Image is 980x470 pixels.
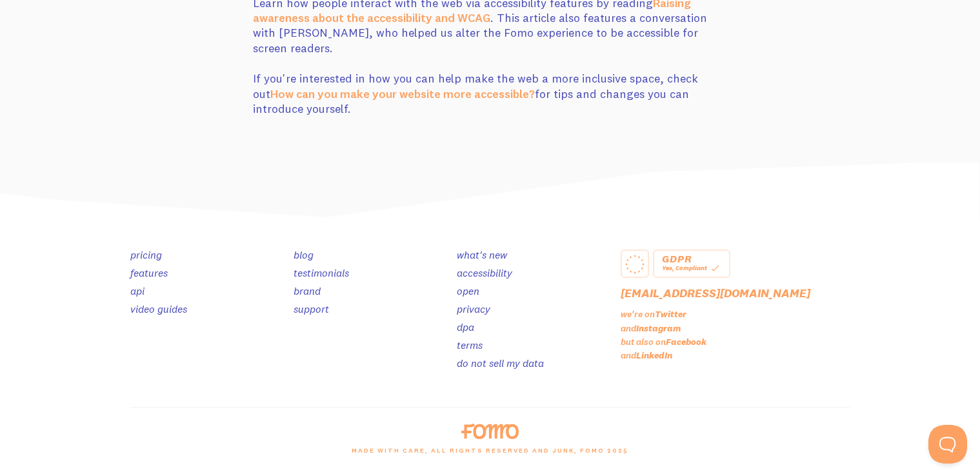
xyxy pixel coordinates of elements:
[270,86,535,101] a: How can you make your website more accessible?
[666,336,706,348] a: Facebook
[636,349,672,361] a: LinkedIn
[621,349,850,361] p: and
[636,322,681,334] a: Instagram
[461,424,519,439] img: fomo-logo-orange-8ab935bcb42dfda78e33409a85f7af36b90c658097e6bb5368b87284a318b3da.svg
[662,262,721,274] div: Yes, Compliant
[130,266,168,279] a: features
[928,425,967,464] iframe: Help Scout Beacon - Open
[655,308,686,320] a: Twitter
[457,266,512,279] a: accessibility
[621,286,810,300] a: [EMAIL_ADDRESS][DOMAIN_NAME]
[294,266,349,279] a: testimonials
[621,322,850,334] p: and
[253,71,728,116] p: If you're interested in how you can help make the web a more inclusive space, check out for tips ...
[123,439,858,470] div: made with care, all rights reserved and junk, Fomo 2025
[662,255,721,262] div: GDPR
[457,320,474,333] a: dpa
[457,338,483,351] a: terms
[294,248,314,261] a: blog
[294,284,321,297] a: brand
[457,357,544,369] a: do not sell my data
[621,308,850,320] p: we're on
[457,302,490,315] a: privacy
[130,284,145,297] a: api
[130,302,187,315] a: video guides
[457,284,479,297] a: open
[130,248,162,261] a: pricing
[621,336,850,348] p: but also on
[653,250,730,278] a: GDPR Yes, Compliant
[457,248,507,261] a: what's new
[294,302,329,315] a: support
